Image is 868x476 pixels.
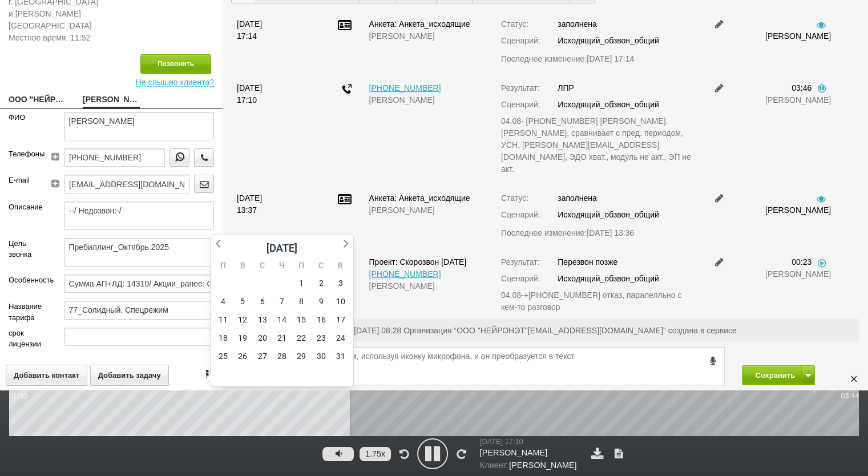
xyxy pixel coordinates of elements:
span: Сценарий: [501,274,540,283]
label: Цель звонка [9,238,47,260]
div: [PERSON_NAME] [765,94,827,106]
label: Описание [9,201,47,213]
label: ФИО [9,112,47,123]
div: [PERSON_NAME] [765,268,827,280]
span: Результат: [501,257,540,267]
span: Сценарий: [501,210,540,219]
div: [PERSON_NAME] [480,459,580,472]
label: Телефоны [9,148,38,160]
span: 00:23 [792,257,812,267]
span: Статус: [501,19,528,29]
a: [PERSON_NAME] [83,92,140,108]
span: [DATE] 13:36 [587,228,634,237]
div: 17:10 [237,94,299,106]
div: [DATE] [237,192,299,204]
div: [DATE] 17:10 [480,436,580,447]
span: Исходящий_обзвон_общий [558,274,659,283]
label: Название тарифа [9,301,47,323]
div: Анкета: Анкета_исходящие [369,18,483,30]
p: [DATE] 08:28 Организация “ООО "НЕЙРОНЭТ"[EMAIL_ADDRESS][DOMAIN_NAME]” создана в сервисе [237,324,854,337]
span: заполнена [558,19,596,29]
a: [PHONE_NUMBER] [369,83,441,92]
div: 04.08-+[PHONE_NUMBER] отказ, паралелльно с кем-то разговор [501,289,695,313]
div: [PERSON_NAME] [369,94,483,106]
span: Исходящий_обзвон_общий [558,210,659,219]
input: Email [64,175,189,193]
span: Перезвон позже [558,257,617,267]
div: 13:37 [237,204,299,216]
button: Сохранить [742,365,802,385]
div: × [845,370,862,388]
button: Позвонить [140,54,211,74]
label: E-mail [9,175,38,186]
div: [PERSON_NAME] [369,280,483,292]
div: [DATE] [237,18,299,30]
div: [PERSON_NAME] [765,204,827,216]
div: [DATE] [237,82,299,94]
span: Сценарий: [501,36,540,45]
div: [PERSON_NAME] [765,30,827,42]
span: Последнее изменение: [501,53,634,65]
a: [PHONE_NUMBER] [369,269,441,279]
button: Добавить задачу [90,365,169,386]
div: Скорозвон 04.08.25 [369,256,483,268]
div: [PERSON_NAME] [480,447,580,459]
span: [DATE] 17:14 [587,54,634,63]
span: Местное время: 11:52 [9,32,103,44]
div: Анкета: Анкета_исходящие [369,192,483,204]
div: [PERSON_NAME] [369,30,483,42]
a: ООО "НЕЙРОНЭТ"[EMAIL_ADDRESS][DOMAIN_NAME] [9,92,66,108]
div: 03:44 [841,390,859,401]
div: 04.08- [PHONE_NUMBER] [PERSON_NAME]. [PERSON_NAME], сравнивает с пред. периодом, УСН, [PERSON_NAM... [501,115,695,175]
span: 03:46 [792,83,812,92]
span: Исходящий_обзвон_общий [558,100,659,109]
span: Результат: [501,83,540,92]
label: срок лицензии [9,328,47,350]
button: Добавить контакт [6,365,87,386]
span: Клиент: [480,461,509,470]
span: Не слышно клиента? [136,74,214,87]
span: Статус: [501,193,528,203]
span: Последнее изменение: [501,227,634,239]
div: [PERSON_NAME] [369,204,483,216]
span: заполнена [558,193,596,203]
span: Исходящий_обзвон_общий [558,36,659,45]
div: Исходящий звонок [342,84,352,98]
div: 17:14 [237,30,299,42]
label: Особенность [9,275,47,286]
input: телефон [64,148,165,167]
span: Сценарий: [501,100,540,109]
div: 01:30 [9,390,27,401]
button: 1.75x [360,447,391,461]
span: ЛПР [558,83,574,92]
